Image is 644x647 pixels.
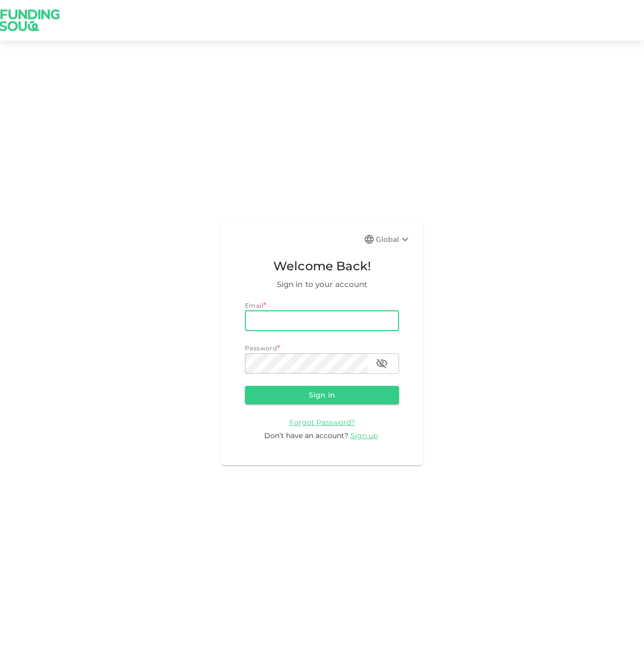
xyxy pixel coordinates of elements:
[264,431,348,440] span: Don’t have an account?
[245,311,399,331] input: email
[290,417,355,427] a: Forgot Password?
[376,233,411,245] div: Global
[245,386,399,404] button: Sign in
[245,302,263,309] span: Email
[290,418,355,427] span: Forgot Password?
[245,257,399,276] span: Welcome Back!
[350,431,378,440] span: Sign up
[245,278,399,291] span: Sign in to your account
[245,344,277,352] span: Password
[245,353,368,374] input: password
